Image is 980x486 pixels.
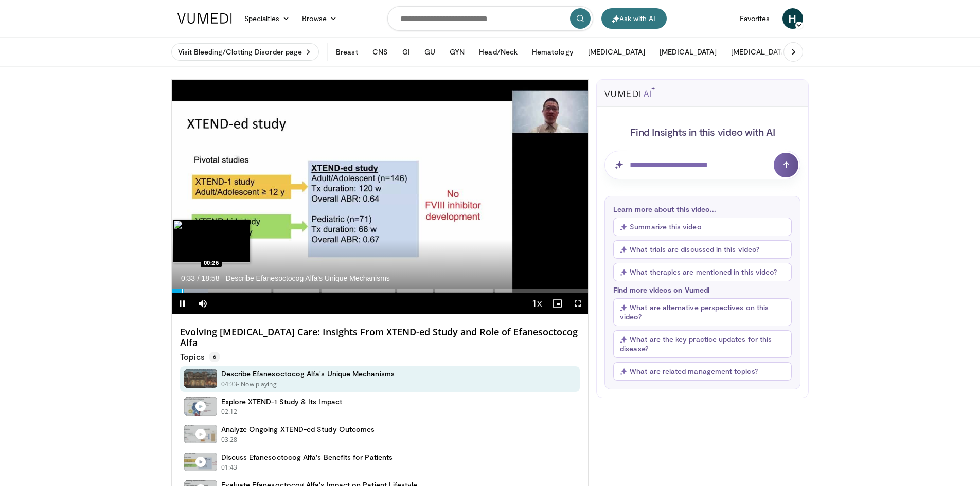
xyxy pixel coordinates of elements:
video-js: Video Player [172,80,589,314]
a: Favorites [734,8,776,29]
p: - Now playing [237,380,277,389]
h4: Analyze Ongoing XTEND-ed Study Outcomes [221,425,375,434]
h4: Evolving [MEDICAL_DATA] Care: Insights From XTEND-ed Study and Role of Efanesoctocog Alfa [180,327,580,349]
button: GYN [443,42,471,62]
button: Breast [330,42,364,62]
img: vumedi-ai-logo.svg [604,87,655,97]
a: Browse [296,8,343,29]
button: What are the key practice updates for this disease? [613,330,792,358]
button: What trials are discussed in this video? [613,240,792,259]
p: 04:33 [221,380,238,389]
button: Mute [192,293,213,314]
button: What are alternative perspectives on this video? [613,298,792,326]
span: 6 [209,352,220,362]
button: Hematology [526,42,580,62]
button: Enable picture-in-picture mode [547,293,567,314]
button: [MEDICAL_DATA] [653,42,723,62]
a: H [782,8,803,29]
span: Describe Efanesoctocog Alfa's Unique Mechanisms [225,274,389,283]
button: Head/Neck [473,42,524,62]
button: CNS [366,42,394,62]
button: Fullscreen [567,293,588,314]
button: GI [396,42,416,62]
p: Learn more about this video... [613,205,792,213]
h4: Explore XTEND-1 Study & Its Impact [221,397,342,406]
input: Question for AI [604,151,800,179]
button: Ask with AI [601,8,667,29]
p: 02:12 [221,407,238,417]
span: 0:33 [181,274,195,282]
a: Specialties [238,8,296,29]
button: Summarize this video [613,218,792,236]
p: 03:28 [221,435,238,444]
p: Find more videos on Vumedi [613,285,792,294]
input: Search topics, interventions [387,6,593,31]
button: Pause [172,293,192,314]
h4: Discuss Efanesoctocog Alfa's Benefits for Patients [221,453,393,462]
a: Visit Bleeding/Clotting Disorder page [171,43,319,61]
div: Progress Bar [172,289,589,293]
p: 01:43 [221,463,238,472]
button: What therapies are mentioned in this video? [613,263,792,281]
span: / [198,274,200,282]
img: VuMedi Logo [177,13,232,24]
span: 18:58 [201,274,219,282]
button: [MEDICAL_DATA] [582,42,651,62]
button: GU [418,42,441,62]
button: [MEDICAL_DATA] [725,42,794,62]
img: image.jpeg [173,220,250,263]
h4: Find Insights in this video with AI [604,125,800,138]
button: What are related management topics? [613,362,792,381]
h4: Describe Efanesoctocog Alfa's Unique Mechanisms [221,369,395,379]
p: Topics [180,352,220,362]
button: Playback Rate [526,293,547,314]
